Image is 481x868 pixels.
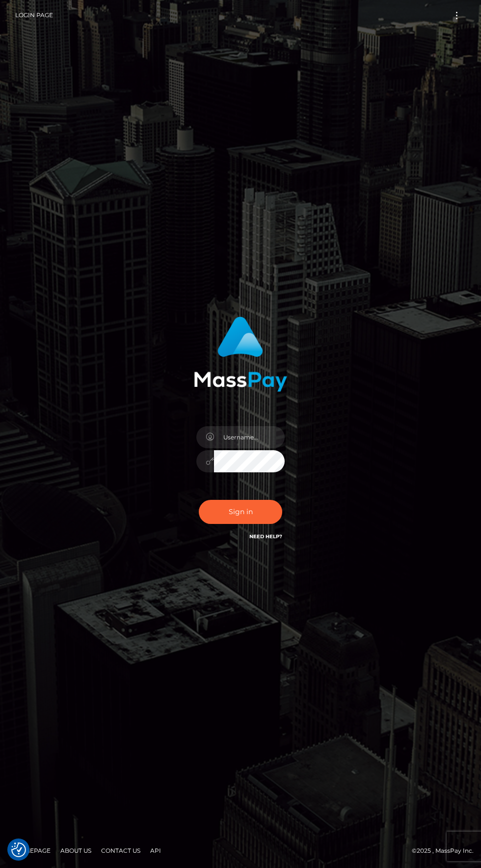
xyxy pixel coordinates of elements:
a: About Us [56,843,95,858]
button: Toggle navigation [448,9,466,22]
img: MassPay Login [194,317,287,392]
input: Username... [214,426,285,448]
a: Contact Us [97,843,144,858]
a: Login Page [15,5,53,26]
a: Need Help? [249,533,282,540]
img: Revisit consent button [11,842,26,857]
a: Homepage [11,843,54,858]
button: Consent Preferences [11,842,26,857]
div: © 2025 , MassPay Inc. [7,845,474,856]
button: Sign in [199,500,282,524]
a: API [146,843,165,858]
